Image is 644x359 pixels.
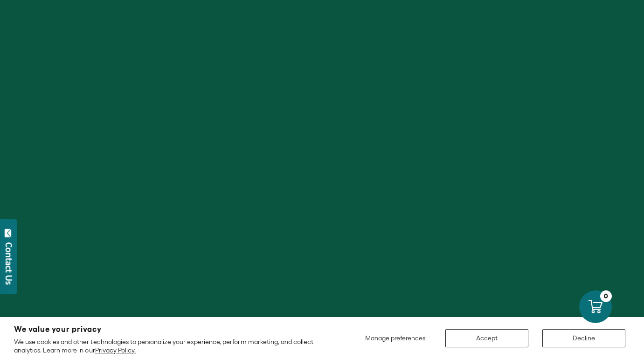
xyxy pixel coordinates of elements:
[360,329,431,347] button: Manage preferences
[14,325,329,333] h2: We value your privacy
[14,338,329,354] p: We use cookies and other technologies to personalize your experience, perform marketing, and coll...
[4,242,14,285] div: Contact Us
[542,329,625,347] button: Decline
[95,346,136,354] a: Privacy Policy.
[365,334,425,342] span: Manage preferences
[600,290,612,302] div: 0
[445,329,528,347] button: Accept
